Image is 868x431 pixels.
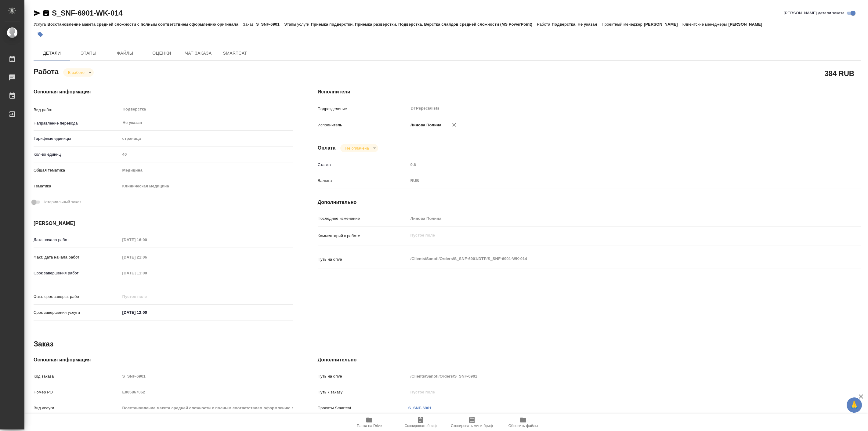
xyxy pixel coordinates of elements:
span: Обновить файлы [508,424,538,428]
div: Медицина [120,165,293,176]
h4: [PERSON_NAME] [34,220,293,227]
button: Скопировать мини-бриф [446,414,497,431]
p: Клиентские менеджеры [682,22,729,27]
h4: Дополнительно [318,356,861,364]
p: Вид работ [34,107,120,113]
p: Путь на drive [318,373,408,379]
p: Линова Полина [408,122,442,128]
p: Срок завершения услуги [34,310,120,316]
p: Факт. срок заверш. работ [34,294,120,300]
span: Скопировать мини-бриф [451,424,493,428]
p: Приемка подверстки, Приемка разверстки, Подверстка, Верстка слайдов средней сложности (MS PowerPo... [311,22,537,27]
p: Последнее изменение [318,215,408,222]
input: Пустое поле [408,214,816,223]
input: ✎ Введи что-нибудь [120,308,174,317]
p: Работа [537,22,552,27]
p: Ставка [318,162,408,168]
button: Не оплачена [343,146,371,151]
span: [PERSON_NAME] детали заказа [784,10,844,16]
span: Файлы [110,49,140,57]
input: Пустое поле [120,292,174,301]
a: S_SNF-6901 [408,406,432,410]
input: Пустое поле [120,388,293,397]
p: Услуга [34,22,47,27]
p: Путь на drive [318,256,408,263]
p: Вид услуги [34,405,120,411]
button: В работе [66,70,86,75]
h4: Основная информация [34,88,293,96]
h4: Оплата [318,144,336,152]
input: Пустое поле [408,372,816,381]
button: Обновить файлы [497,414,549,431]
p: Направление перевода [34,120,120,126]
button: 🙏 [847,397,862,413]
button: Скопировать бриф [395,414,446,431]
input: Пустое поле [120,253,174,262]
p: Номер РО [34,389,120,395]
div: Клиническая медицина [120,181,293,191]
p: Комментарий к работе [318,233,408,239]
span: Этапы [74,49,103,57]
input: Пустое поле [408,388,816,397]
button: Добавить тэг [34,28,47,41]
button: Удалить исполнителя [447,118,461,132]
input: Пустое поле [120,372,293,381]
span: Нотариальный заказ [42,199,81,205]
input: Пустое поле [120,269,174,277]
span: SmartCat [220,49,250,57]
h2: Работа [34,66,59,77]
p: Код заказа [34,373,120,379]
h4: Исполнители [318,88,861,96]
p: Общая тематика [34,167,120,173]
p: Кол-во единиц [34,151,120,158]
p: S_SNF-6901 [256,22,284,27]
div: В работе [340,144,378,152]
span: Папка на Drive [357,424,382,428]
h4: Дополнительно [318,199,861,206]
div: страница [120,133,293,144]
span: 🙏 [849,399,859,411]
input: Пустое поле [120,150,293,159]
p: Проектный менеджер [602,22,644,27]
p: Валюта [318,178,408,184]
button: Скопировать ссылку [42,9,50,17]
p: Дата начала работ [34,237,120,243]
input: Пустое поле [408,160,816,169]
p: Подразделение [318,106,408,112]
p: Срок завершения работ [34,270,120,276]
p: Тарифные единицы [34,136,120,142]
h2: Заказ [34,339,53,349]
div: В работе [63,68,94,77]
div: RUB [408,176,816,186]
span: Чат заказа [184,49,213,57]
p: [PERSON_NAME] [728,22,767,27]
p: Исполнитель [318,122,408,128]
button: Скопировать ссылку для ЯМессенджера [34,9,41,17]
span: Детали [37,49,67,57]
button: Папка на Drive [344,414,395,431]
p: Подверстка, Не указан [552,22,602,27]
input: Пустое поле [120,404,293,412]
span: Скопировать бриф [404,424,436,428]
h4: Основная информация [34,356,293,364]
p: Проекты Smartcat [318,405,408,411]
a: S_SNF-6901-WK-014 [52,9,122,17]
p: Восстановление макета средней сложности с полным соответствием оформлению оригинала [47,22,243,27]
p: Путь к заказу [318,389,408,395]
p: Заказ: [243,22,256,27]
p: [PERSON_NAME] [644,22,682,27]
p: Этапы услуги [284,22,311,27]
p: Тематика [34,183,120,189]
span: Оценки [147,49,176,57]
p: Факт. дата начала работ [34,254,120,260]
input: Пустое поле [120,235,174,244]
textarea: /Clients/Sanofi/Orders/S_SNF-6901/DTP/S_SNF-6901-WK-014 [408,254,816,264]
h2: 384 RUB [825,68,854,78]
